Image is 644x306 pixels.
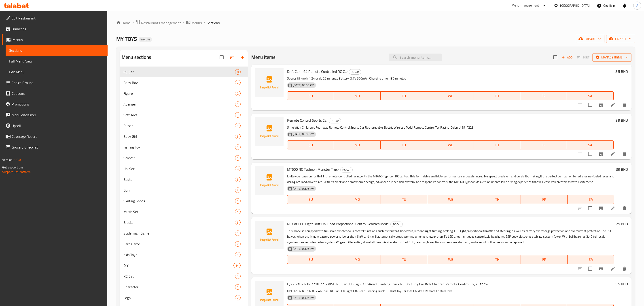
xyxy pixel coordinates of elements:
button: Manage items [592,53,631,62]
span: Soft Toys [123,112,235,118]
span: RC Car [329,118,341,123]
p: UJ99 P187 RTR 1/18 2.4G RWD RC Car LED Light Off-Road Climbing Truck RC Drift Toy Car Kids Childr... [287,288,614,294]
span: Upsell [12,123,104,128]
div: Baby Boy2 [120,77,248,88]
div: Soft Toys7 [120,110,248,120]
p: Simulation Children's Four-way Remote Control Sports Car Rechargeable Electric Wireless Pedal Rem... [287,125,614,130]
span: Select to update [585,204,595,213]
span: Fishing Toy [123,144,235,150]
span: Manage items [596,55,628,60]
div: items [235,274,241,279]
div: items [235,231,241,236]
span: Choice Groups [12,80,104,85]
div: items [235,155,241,161]
div: Baby Girl3 [120,131,248,142]
a: Edit Menu [6,67,108,77]
span: [DATE] 03:06 PM [291,247,316,251]
a: Support.OpsPlatform [2,169,31,175]
div: Lego2 [120,292,248,303]
button: FR [521,255,568,264]
button: SA [568,195,614,204]
div: Skating Shoes1 [120,196,248,206]
span: WE [429,93,472,99]
span: Menus [13,37,104,42]
button: TH [474,91,520,100]
button: delete [619,149,630,159]
button: SA [567,140,613,149]
a: Branches [2,24,108,34]
h2: Menu sections [122,54,151,61]
span: export [610,36,631,42]
button: TU [381,255,428,264]
span: 8 [235,70,240,74]
div: RC Car [390,222,403,227]
a: Home [116,20,131,26]
span: 4 [235,210,240,214]
span: 1 [235,102,240,106]
a: Restaurants management [136,20,181,26]
div: Uni Sex [123,166,235,171]
a: Edit menu item [610,151,615,157]
span: 1 [235,199,240,203]
div: items [235,241,241,247]
span: Select to update [585,264,595,273]
div: Fishing Toy1 [120,142,248,153]
span: Select section [551,53,560,62]
button: WE [427,195,474,204]
span: Scooter [123,155,235,161]
span: RC Car LED Light Drift On-Road Proportional Control Vehicles Model [287,220,390,227]
span: 14 [234,263,240,268]
div: Spiderman Game1 [120,228,248,239]
span: Boats [123,177,235,182]
span: MO [336,93,379,99]
a: Edit menu item [610,102,615,108]
span: Avenger [123,101,235,107]
a: Grocery Checklist [2,142,108,153]
span: [DATE] 03:06 PM [291,187,316,191]
span: FR [522,93,565,99]
div: items [235,166,241,171]
img: Remote Control Sports Car [255,117,284,146]
span: [DATE] 03:06 PM [291,296,316,300]
div: items [235,91,241,96]
span: Select section first [574,54,592,61]
div: RC Car [478,282,490,287]
span: 3 [235,220,240,225]
button: MO [334,195,381,204]
div: items [233,263,241,268]
span: Branches [12,26,104,32]
span: RC Car [349,69,361,74]
div: Uni Sex3 [120,163,248,174]
a: Sections [6,45,108,56]
span: SA [569,256,612,263]
span: Add [561,55,573,60]
div: RC Car [340,167,353,172]
span: Blocks [123,220,235,225]
span: Version: [2,157,13,163]
span: [DATE] 03:06 PM [291,132,316,136]
div: items [235,123,241,128]
span: SA [569,93,612,99]
div: Kids Toys [123,252,235,257]
span: Coupons [12,91,104,96]
button: delete [619,99,630,110]
span: Card Game [123,241,235,247]
span: Menu disclaimer [12,112,104,118]
div: Gun4 [120,185,248,196]
span: TH [476,256,519,263]
span: Spiderman Game [123,231,235,236]
span: 1 [235,231,240,235]
div: RC Cat [123,274,235,279]
div: Figure [123,91,235,96]
button: SU [287,255,334,264]
button: SU [287,140,334,149]
span: 7 [235,113,240,117]
h6: 5.5 BHD [615,281,628,287]
span: Baby Boy [123,80,235,85]
span: TH [476,93,519,99]
button: SU [287,195,334,204]
span: Skating Shoes [123,198,235,204]
div: RC Cat1 [120,271,248,282]
span: 3 [235,134,240,139]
